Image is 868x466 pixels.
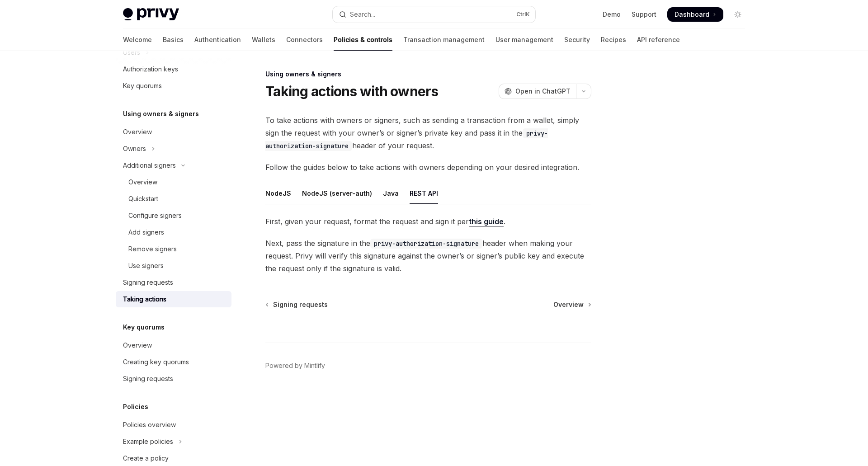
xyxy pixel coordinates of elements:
[116,124,231,140] a: Overview
[116,274,231,291] a: Signing requests
[667,7,723,22] a: Dashboard
[286,29,323,51] a: Connectors
[564,29,590,51] a: Security
[632,10,656,19] a: Support
[116,207,231,224] a: Configure signers
[123,357,189,367] div: Creating key quorums
[410,183,438,204] div: REST API
[123,340,152,351] div: Overview
[116,191,231,207] a: Quickstart
[266,300,328,309] a: Signing requests
[123,436,173,447] div: Example policies
[265,83,439,99] h1: Taking actions with owners
[116,141,231,157] button: Toggle Owners section
[123,453,169,464] div: Create a policy
[302,183,372,204] div: NodeJS (server-auth)
[123,277,173,288] div: Signing requests
[123,322,165,333] h5: Key quorums
[731,7,745,22] button: Toggle dark mode
[123,29,152,51] a: Welcome
[469,217,504,226] a: this guide
[252,29,275,51] a: Wallets
[265,70,591,79] div: Using owners & signers
[128,260,164,271] div: Use signers
[370,239,482,249] code: privy-authorization-signature
[265,215,591,228] span: First, given your request, format the request and sign it per .
[333,6,535,23] button: Open search
[601,29,626,51] a: Recipes
[123,8,179,21] img: light logo
[116,258,231,274] a: Use signers
[116,78,231,94] a: Key quorums
[163,29,184,51] a: Basics
[123,143,146,154] div: Owners
[334,29,392,51] a: Policies & controls
[116,433,231,450] button: Toggle Example policies section
[553,300,584,309] span: Overview
[265,183,291,204] div: NodeJS
[128,227,164,238] div: Add signers
[128,193,158,204] div: Quickstart
[123,108,199,119] h5: Using owners & signers
[116,157,231,174] button: Toggle Additional signers section
[265,361,325,370] a: Powered by Mintlify
[403,29,485,51] a: Transaction management
[116,291,231,307] a: Taking actions
[128,244,177,254] div: Remove signers
[603,10,621,19] a: Demo
[123,294,166,305] div: Taking actions
[637,29,680,51] a: API reference
[116,241,231,257] a: Remove signers
[675,10,709,19] span: Dashboard
[116,61,231,77] a: Authorization keys
[116,224,231,240] a: Add signers
[383,183,399,204] div: Java
[123,64,178,75] div: Authorization keys
[123,419,176,430] div: Policies overview
[116,337,231,353] a: Overview
[116,371,231,387] a: Signing requests
[128,210,182,221] div: Configure signers
[116,417,231,433] a: Policies overview
[265,161,591,174] span: Follow the guides below to take actions with owners depending on your desired integration.
[123,401,148,412] h5: Policies
[499,84,576,99] button: Open in ChatGPT
[350,9,375,20] div: Search...
[194,29,241,51] a: Authentication
[116,174,231,190] a: Overview
[553,300,590,309] a: Overview
[495,29,553,51] a: User management
[123,373,173,384] div: Signing requests
[128,177,157,188] div: Overview
[123,80,162,91] div: Key quorums
[123,127,152,137] div: Overview
[265,114,591,152] span: To take actions with owners or signers, such as sending a transaction from a wallet, simply sign ...
[265,237,591,275] span: Next, pass the signature in the header when making your request. Privy will verify this signature...
[116,354,231,370] a: Creating key quorums
[516,11,530,18] span: Ctrl K
[515,87,571,96] span: Open in ChatGPT
[273,300,328,309] span: Signing requests
[123,160,176,171] div: Additional signers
